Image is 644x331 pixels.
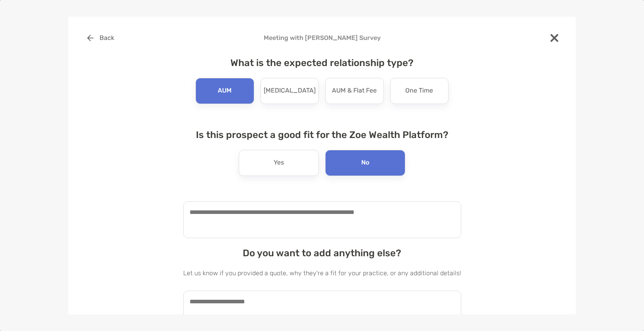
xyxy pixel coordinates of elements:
p: One Time [405,85,433,97]
p: [MEDICAL_DATA] [264,85,316,97]
h4: Do you want to add anything else? [183,248,461,259]
h4: Is this prospect a good fit for the Zoe Wealth Platform? [183,129,461,140]
p: Yes [274,157,284,169]
p: No [361,157,369,169]
button: Back [81,29,120,47]
img: button icon [87,35,94,41]
img: close modal [550,34,558,42]
h4: What is the expected relationship type? [183,57,461,68]
p: AUM & Flat Fee [332,85,377,97]
p: Let us know if you provided a quote, why they're a fit for your practice, or any additional details! [183,268,461,278]
h4: Meeting with [PERSON_NAME] Survey [81,34,563,42]
p: AUM [218,85,232,97]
